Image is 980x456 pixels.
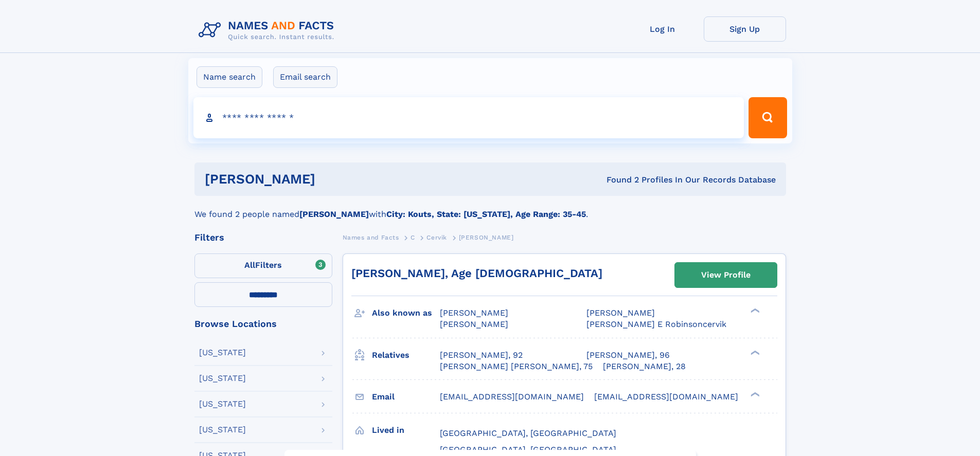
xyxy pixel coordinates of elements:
[440,445,616,454] span: [GEOGRAPHIC_DATA], [GEOGRAPHIC_DATA]
[351,267,602,280] a: [PERSON_NAME], Age [DEMOGRAPHIC_DATA]
[621,16,704,42] a: Log In
[194,253,332,278] label: Filters
[372,388,440,406] h3: Email
[386,209,586,219] b: City: Kouts, State: [US_STATE], Age Range: 35-45
[372,422,440,439] h3: Lived in
[197,66,262,88] label: Name search
[701,263,751,287] div: View Profile
[299,209,369,219] b: [PERSON_NAME]
[199,426,246,434] div: [US_STATE]
[194,196,786,221] div: We found 2 people named with .
[244,260,255,270] span: All
[586,308,655,318] span: [PERSON_NAME]
[675,263,777,287] a: View Profile
[440,361,593,372] a: [PERSON_NAME] [PERSON_NAME], 75
[199,374,246,382] div: [US_STATE]
[459,234,514,241] span: [PERSON_NAME]
[440,350,523,361] a: [PERSON_NAME], 92
[603,361,686,372] a: [PERSON_NAME], 28
[426,231,447,244] a: Cervik
[704,16,786,42] a: Sign Up
[748,307,760,314] div: ❯
[273,66,337,88] label: Email search
[193,97,744,138] input: search input
[205,173,461,186] h1: [PERSON_NAME]
[343,231,399,244] a: Names and Facts
[194,233,332,242] div: Filters
[411,231,415,244] a: C
[748,349,760,356] div: ❯
[440,308,508,318] span: [PERSON_NAME]
[586,350,670,361] a: [PERSON_NAME], 96
[199,349,246,357] div: [US_STATE]
[586,319,726,329] span: [PERSON_NAME] E Robinsoncervik
[426,234,447,241] span: Cervik
[748,391,760,397] div: ❯
[440,428,616,438] span: [GEOGRAPHIC_DATA], [GEOGRAPHIC_DATA]
[594,392,738,402] span: [EMAIL_ADDRESS][DOMAIN_NAME]
[411,234,415,241] span: C
[440,319,508,329] span: [PERSON_NAME]
[194,16,343,44] img: Logo Names and Facts
[440,392,584,402] span: [EMAIL_ADDRESS][DOMAIN_NAME]
[194,319,332,329] div: Browse Locations
[749,97,787,138] button: Search Button
[372,346,440,364] h3: Relatives
[461,174,776,186] div: Found 2 Profiles In Our Records Database
[199,400,246,408] div: [US_STATE]
[372,304,440,322] h3: Also known as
